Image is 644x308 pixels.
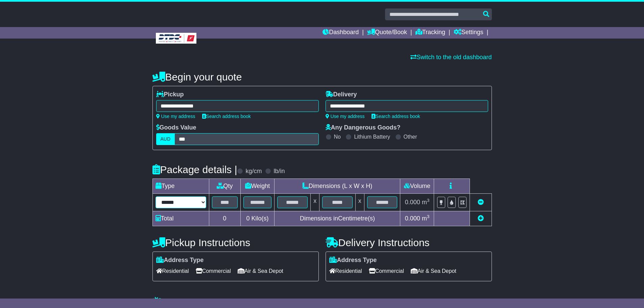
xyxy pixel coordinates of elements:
a: Quote/Book [367,27,407,39]
td: x [311,194,319,211]
span: m [422,215,430,222]
h4: Package details | [152,164,237,175]
span: Commercial [369,266,404,276]
span: Residential [329,266,362,276]
label: AUD [156,133,175,145]
label: Address Type [156,257,204,264]
span: 0.000 [405,199,420,206]
a: Remove this item [478,199,484,206]
span: 0 [246,215,249,222]
label: Address Type [329,257,377,264]
a: Use my address [326,114,365,119]
label: Any Dangerous Goods? [326,124,401,132]
span: Commercial [196,266,231,276]
td: Volume [400,179,434,194]
span: m [422,199,430,206]
td: Dimensions in Centimetre(s) [275,211,400,226]
td: Qty [209,179,240,194]
td: Weight [240,179,275,194]
td: Total [152,211,209,226]
a: Settings [454,27,483,39]
label: No [334,134,341,140]
a: Add new item [478,215,484,222]
td: x [355,194,364,211]
label: Delivery [326,91,357,98]
label: kg/cm [245,168,262,175]
h4: Pickup Instructions [152,237,319,248]
label: Lithium Battery [354,134,390,140]
td: Dimensions (L x W x H) [275,179,400,194]
label: Other [404,134,417,140]
a: Search address book [372,114,420,119]
td: 0 [209,211,240,226]
label: lb/in [273,168,285,175]
a: Tracking [415,27,445,39]
a: Search address book [202,114,251,119]
span: 0.000 [405,215,420,222]
h4: Delivery Instructions [326,237,492,248]
td: Kilo(s) [240,211,275,226]
h4: Warranty & Insurance [152,297,492,308]
a: Use my address [156,114,195,119]
sup: 3 [427,198,430,203]
label: Goods Value [156,124,196,132]
label: Pickup [156,91,184,98]
span: Residential [156,266,189,276]
a: Dashboard [323,27,359,39]
span: Air & Sea Depot [411,266,456,276]
a: Switch to the old dashboard [410,54,492,61]
sup: 3 [427,214,430,219]
h4: Begin your quote [152,71,492,82]
td: Type [152,179,209,194]
span: Air & Sea Depot [238,266,283,276]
